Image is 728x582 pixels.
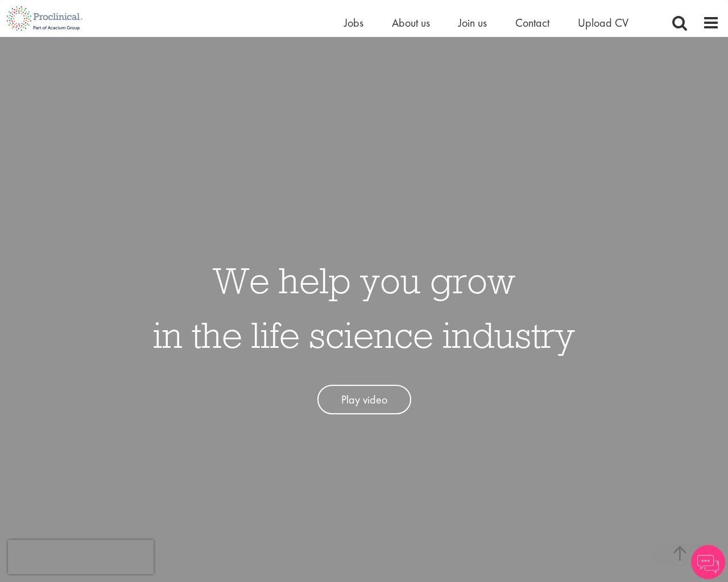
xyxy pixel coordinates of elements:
[515,15,549,30] a: Contact
[691,545,725,579] img: Chatbot
[392,15,430,30] a: About us
[578,15,628,30] a: Upload CV
[153,253,575,362] h1: We help you grow in the life science industry
[458,15,487,30] a: Join us
[344,15,363,30] a: Jobs
[317,385,411,415] a: Play video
